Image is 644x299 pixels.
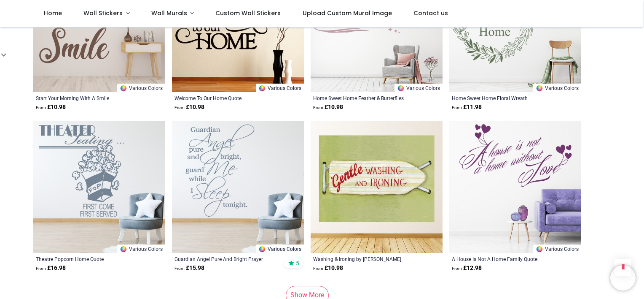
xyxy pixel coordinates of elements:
[172,121,304,253] img: Guardian Angel Pure And Bright Prayer Quote Wall Sticker
[151,9,187,17] span: Wall Murals
[36,103,66,111] strong: £ 10.98
[536,84,543,92] img: Color Wheel
[311,121,443,253] img: Washing & Ironing Wall Sticker by Susan Eby Glass
[83,9,123,17] span: Wall Stickers
[533,245,581,253] a: Various Colors
[303,9,392,17] span: Upload Custom Mural Image
[174,103,204,111] strong: £ 10.98
[36,95,137,101] a: Start Your Morning With A Smile Inspirational Quote
[313,105,323,110] span: From
[258,84,266,92] img: Color Wheel
[117,84,165,92] a: Various Colors
[256,84,304,92] a: Various Colors
[296,259,299,267] span: 5
[174,264,204,272] strong: £ 15.98
[313,256,415,262] a: Washing & Ironing by [PERSON_NAME] Glass
[313,264,343,272] strong: £ 10.98
[120,84,127,92] img: Color Wheel
[36,266,46,271] span: From
[452,103,482,111] strong: £ 11.98
[397,84,405,92] img: Color Wheel
[256,245,304,253] a: Various Colors
[394,84,443,92] a: Various Colors
[452,256,553,262] a: A House Is Not A Home Family Quote
[117,245,165,253] a: Various Colors
[174,256,276,262] a: Guardian Angel Pure And Bright Prayer Quote
[174,266,185,271] span: From
[536,245,543,253] img: Color Wheel
[533,84,581,92] a: Various Colors
[258,245,266,253] img: Color Wheel
[452,264,482,272] strong: £ 12.98
[36,264,66,272] strong: £ 16.98
[413,9,448,17] span: Contact us
[449,121,581,253] img: A House Is Not A Home Family Quote Wall Sticker
[174,95,276,101] a: Welcome To Our Home Quote
[313,103,343,111] strong: £ 10.98
[120,245,127,253] img: Color Wheel
[33,121,165,253] img: Theatre Popcorn Home Quote Wall Sticker
[44,9,62,17] span: Home
[174,105,185,110] span: From
[215,9,281,17] span: Custom Wall Stickers
[36,256,137,262] a: Theatre Popcorn Home Quote
[452,95,553,101] a: Home Sweet Home Floral Wreath
[313,95,415,101] a: Home Sweet Home Feather & Butterflies
[610,265,636,291] iframe: Brevo live chat
[452,105,462,110] span: From
[313,266,323,271] span: From
[36,105,46,110] span: From
[452,266,462,271] span: From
